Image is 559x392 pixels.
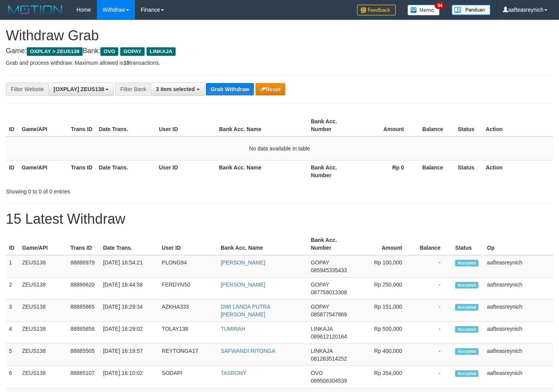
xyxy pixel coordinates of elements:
td: - [414,366,452,388]
th: User ID [156,160,216,182]
td: Rp 354,000 [356,366,414,388]
th: Op [484,233,553,255]
td: Rp 151,000 [356,300,414,322]
td: 1 [6,255,19,278]
th: Trans ID [68,160,96,182]
th: Bank Acc. Name [217,233,307,255]
td: FERDYN50 [159,278,217,300]
button: [OXPLAY] ZEUS138 [48,83,114,96]
th: Amount [357,114,416,136]
th: Rp 0 [357,160,416,182]
th: Bank Acc. Number [308,160,357,182]
td: 3 [6,300,19,322]
td: aafteasreynich [484,300,553,322]
th: Date Trans. [96,114,156,136]
div: Filter Bank [115,83,151,96]
th: Date Trans. [100,233,159,255]
button: 3 item selected [151,83,204,96]
td: PLONG94 [159,255,217,278]
th: Bank Acc. Name [216,160,308,182]
span: Copy 087758013308 to clipboard [311,289,347,295]
th: Balance [416,114,455,136]
span: LINKAJA [311,326,333,332]
td: [DATE] 16:54:21 [100,255,159,278]
th: Trans ID [67,233,100,255]
td: [DATE] 16:29:34 [100,300,159,322]
td: 88885505 [67,344,100,366]
td: ZEUS138 [19,255,67,278]
span: Copy 089612120164 to clipboard [311,333,347,340]
span: Copy 085877547869 to clipboard [311,311,347,318]
td: ZEUS138 [19,278,67,300]
span: OVO [100,47,118,56]
th: Bank Acc. Name [216,114,308,136]
span: [OXPLAY] ZEUS138 [53,86,104,92]
th: Action [483,114,553,136]
th: Action [483,160,553,182]
span: GOPAY [311,304,329,310]
span: Accepted [455,282,478,288]
td: ZEUS138 [19,366,67,388]
a: DWI LANDA PUTRA [PERSON_NAME] [221,304,270,318]
td: 5 [6,344,19,366]
span: Accepted [455,304,478,311]
td: 88885858 [67,322,100,344]
td: - [414,344,452,366]
span: LINKAJA [311,348,333,354]
td: 88885107 [67,366,100,388]
button: Reset [255,83,285,95]
span: GOPAY [311,281,329,288]
th: Bank Acc. Number [308,114,357,136]
th: Status [452,233,484,255]
th: Trans ID [68,114,96,136]
span: Copy 081263514252 to clipboard [311,356,347,362]
td: aafteasreynich [484,344,553,366]
a: TUMIRAH [221,326,245,332]
strong: 10 [123,60,129,66]
th: Bank Acc. Number [308,233,356,255]
a: SAFWANDI RITONGA [221,348,275,354]
span: Copy 089506304539 to clipboard [311,378,347,384]
th: Balance [414,233,452,255]
p: Grab and process withdraw. Maximum allowed is transactions. [6,59,553,67]
h1: Withdraw Grab [6,28,553,43]
th: Game/API [19,160,68,182]
td: aafteasreynich [484,322,553,344]
h4: Game: Bank: [6,47,553,55]
td: Rp 400,000 [356,344,414,366]
td: ZEUS138 [19,344,67,366]
td: 4 [6,322,19,344]
div: Filter Website [6,83,48,96]
td: aafteasreynich [484,366,553,388]
div: Showing 0 to 0 of 0 entries [6,185,227,195]
img: Button%20Memo.svg [407,5,440,16]
span: OVO [311,370,323,376]
span: Copy 085945335433 to clipboard [311,267,347,273]
td: Rp 500,000 [356,322,414,344]
td: ZEUS138 [19,322,67,344]
a: TASRONY [221,370,247,376]
td: - [414,255,452,278]
td: [DATE] 16:19:57 [100,344,159,366]
td: SODAPI [159,366,217,388]
h1: 15 Latest Withdraw [6,211,553,227]
a: [PERSON_NAME] [221,259,265,266]
th: Balance [416,160,455,182]
span: 34 [435,2,445,9]
th: User ID [159,233,217,255]
th: Date Trans. [96,160,156,182]
span: Accepted [455,326,478,333]
span: Accepted [455,260,478,266]
td: Rp 250,000 [356,278,414,300]
span: LINKAJA [147,47,176,56]
td: - [414,322,452,344]
button: Grab Withdraw [206,83,254,95]
td: No data available in table [6,136,553,161]
th: User ID [156,114,216,136]
td: [DATE] 16:44:58 [100,278,159,300]
th: ID [6,114,19,136]
img: panduan.png [452,5,490,15]
span: Accepted [455,370,478,377]
th: Game/API [19,114,68,136]
td: 2 [6,278,19,300]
